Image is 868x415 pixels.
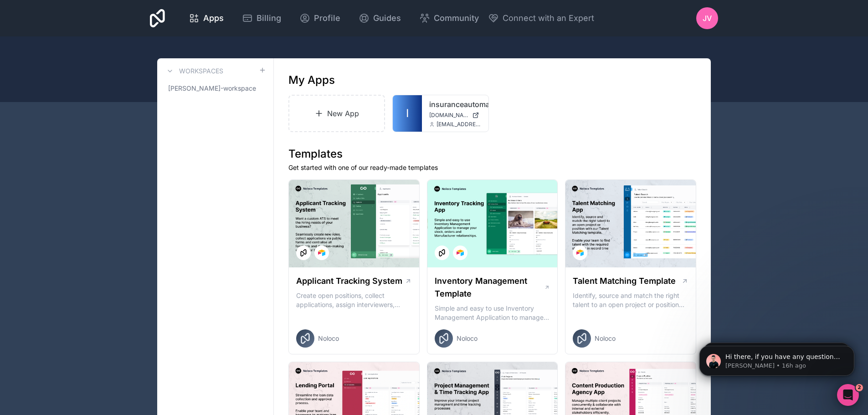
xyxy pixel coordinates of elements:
[435,275,544,300] h1: Inventory Management Template
[429,112,468,119] span: [DOMAIN_NAME]
[164,80,266,97] a: [PERSON_NAME]-workspace
[292,8,348,28] a: Profile
[203,12,224,25] span: Apps
[318,249,325,256] img: Airtable Logo
[429,112,481,119] a: [DOMAIN_NAME]
[595,334,616,343] span: Noloco
[412,8,486,28] a: Community
[296,291,412,309] p: Create open positions, collect applications, assign interviewers, centralise candidate feedback a...
[503,12,594,25] span: Connect with an Expert
[181,8,231,28] a: Apps
[429,99,481,110] a: insuranceautomationsolutions
[373,12,401,25] span: Guides
[686,327,868,390] iframe: Intercom notifications message
[288,73,335,87] h1: My Apps
[164,66,223,77] a: Workspaces
[573,291,688,309] p: Identify, source and match the right talent to an open project or position with our Talent Matchi...
[393,95,422,132] a: I
[437,121,481,128] span: [EMAIL_ADDRESS][DOMAIN_NAME]
[457,249,464,256] img: Airtable Logo
[837,384,859,406] iframe: Intercom live chat
[434,12,479,25] span: Community
[435,304,550,322] p: Simple and easy to use Inventory Management Application to manage your stock, orders and Manufact...
[314,12,340,25] span: Profile
[573,275,676,287] h1: Talent Matching Template
[457,334,478,343] span: Noloco
[318,334,339,343] span: Noloco
[856,384,863,391] span: 2
[288,163,696,172] p: Get started with one of our ready-made templates
[257,12,281,25] span: Billing
[168,84,256,93] span: [PERSON_NAME]-workspace
[576,249,584,256] img: Airtable Logo
[288,95,385,132] a: New App
[288,147,696,161] h1: Templates
[296,275,402,287] h1: Applicant Tracking System
[235,8,288,28] a: Billing
[488,12,594,25] button: Connect with an Expert
[179,67,223,76] h3: Workspaces
[406,106,409,121] span: I
[351,8,408,28] a: Guides
[703,13,712,24] span: JV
